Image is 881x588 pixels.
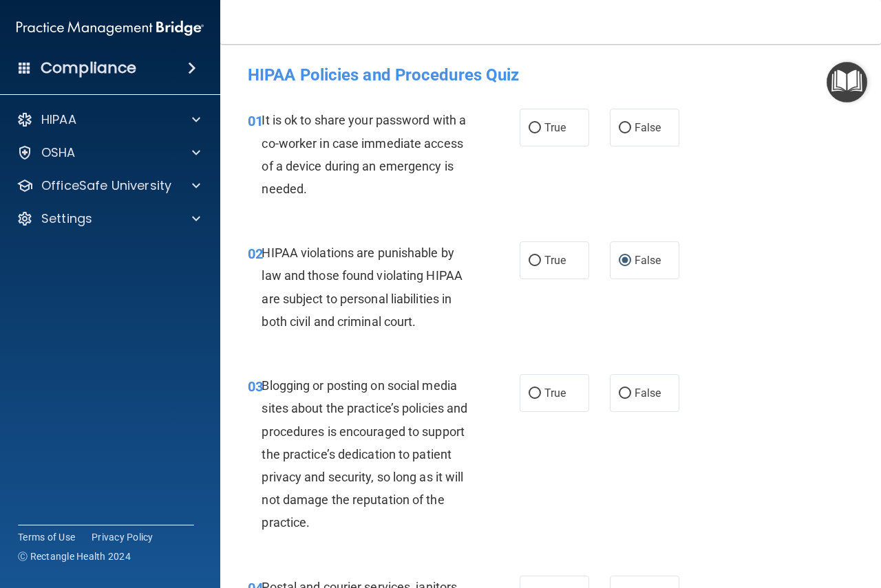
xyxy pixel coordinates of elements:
[619,256,631,266] input: False
[529,389,541,399] input: True
[248,378,263,395] span: 03
[17,14,204,42] img: PMB logo
[544,386,566,400] span: True
[529,256,541,266] input: True
[544,254,566,267] span: True
[17,210,200,227] a: Settings
[635,121,661,134] span: False
[827,62,867,102] button: Open Resource Center
[635,254,661,267] span: False
[619,123,631,133] input: False
[248,113,263,129] span: 01
[248,246,263,262] span: 02
[262,113,466,196] span: It is ok to share your password with a co-worker in case immediate access of a device during an e...
[18,549,131,563] span: Ⓒ Rectangle Health 2024
[529,123,541,133] input: True
[41,144,76,161] p: OSHA
[635,386,661,400] span: False
[41,111,76,128] p: HIPAA
[41,210,92,227] p: Settings
[17,144,200,161] a: OSHA
[17,111,200,128] a: HIPAA
[262,246,463,329] span: HIPAA violations are punishable by law and those found violating HIPAA are subject to personal li...
[92,530,153,544] a: Privacy Policy
[41,177,171,194] p: OfficeSafe University
[41,58,136,78] h4: Compliance
[248,66,853,84] h4: HIPAA Policies and Procedures Quiz
[17,177,200,194] a: OfficeSafe University
[18,530,75,544] a: Terms of Use
[262,378,467,530] span: Blogging or posting on social media sites about the practice’s policies and procedures is encoura...
[544,121,566,134] span: True
[619,389,631,399] input: False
